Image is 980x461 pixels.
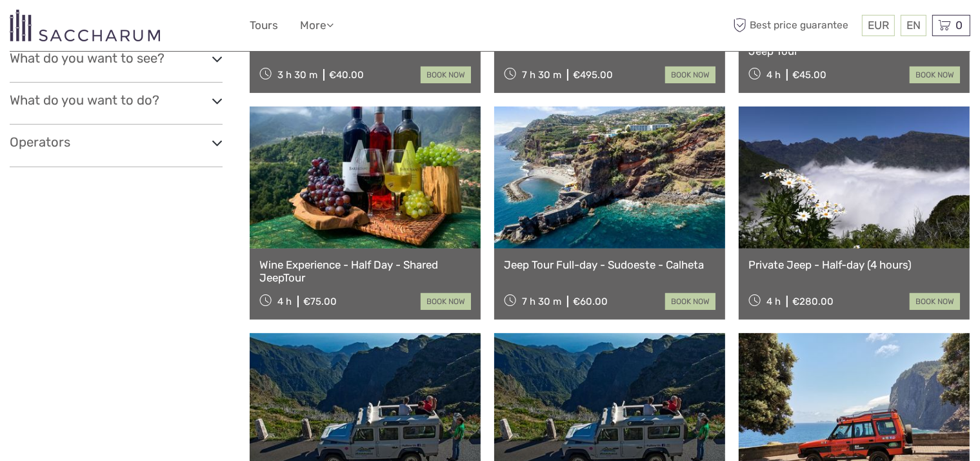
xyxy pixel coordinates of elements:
div: €60.00 [573,296,608,307]
a: book now [910,293,960,310]
span: 3 h 30 m [277,69,317,81]
span: 4 h [277,296,292,307]
span: Best price guarantee [730,15,859,36]
a: Jeep Tour Full-day - Sudoeste - Calheta [504,258,715,271]
div: €280.00 [792,296,834,307]
a: Wine Experience - Half Day - Shared JeepTour [259,258,471,285]
img: 3281-7c2c6769-d4eb-44b0-bed6-48b5ed3f104e_logo_small.png [10,10,160,41]
div: EN [901,15,926,36]
a: book now [421,293,471,310]
h3: Operators [10,134,223,150]
span: EUR [868,19,889,32]
a: book now [910,67,960,83]
a: book now [665,67,715,83]
a: book now [421,67,471,83]
div: €495.00 [573,69,613,81]
span: 4 h [766,69,781,81]
a: Tours [250,16,278,35]
a: Private Jeep - Half-day (4 hours) [748,258,960,271]
div: €40.00 [329,69,364,81]
h3: What do you want to see? [10,50,223,66]
span: 7 h 30 m [522,69,561,81]
div: €75.00 [303,296,337,307]
div: €45.00 [792,69,826,81]
span: 7 h 30 m [522,296,561,307]
span: 4 h [766,296,781,307]
a: book now [665,293,715,310]
h3: What do you want to do? [10,92,223,108]
span: 0 [954,19,965,32]
a: More [300,16,334,35]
